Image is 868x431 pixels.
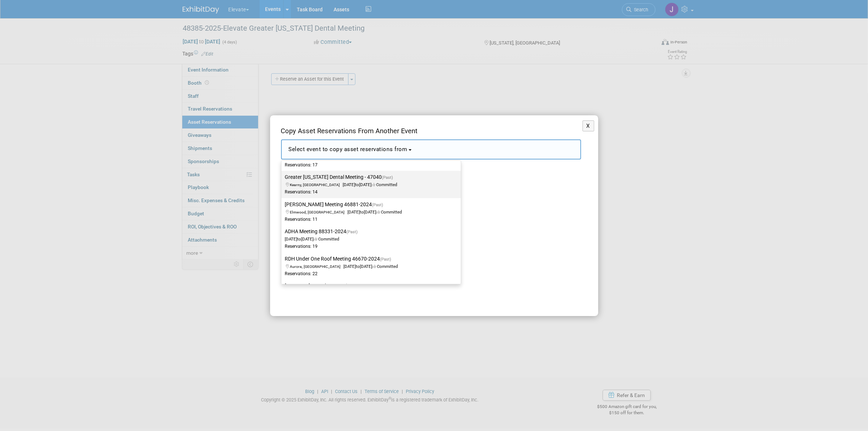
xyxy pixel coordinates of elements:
[583,120,595,132] button: X
[347,230,358,234] span: (Past)
[285,189,446,195] div: Reservations: 14
[281,139,581,159] button: Select event to copy asset reservations from
[297,155,301,160] span: to
[285,216,446,223] div: Reservations: 11
[281,126,581,139] div: Copy Asset Reservations From Another Event
[285,243,446,250] div: Reservations: 19
[285,227,454,251] label: ADHA Meeting 88331-2024
[285,172,454,196] label: Greater [US_STATE] Dental Meeting - 47040
[290,210,348,215] span: Elmwood, [GEOGRAPHIC_DATA]
[360,209,364,215] span: to
[285,148,387,160] span: [DATE] [DATE] Committed
[356,264,360,269] span: to
[290,264,344,269] span: Aurora, [GEOGRAPHIC_DATA]
[285,200,454,224] label: [PERSON_NAME] Meeting 46881-2024
[289,146,408,153] span: Select event to copy asset reservations from
[382,175,393,180] span: (Past)
[297,236,301,242] span: to
[285,162,446,168] div: Reservations: 17
[285,202,402,215] span: [DATE] [DATE] Committed
[285,254,454,278] label: RDH Under One Roof Meeting 46670-2024
[372,203,384,207] span: (Past)
[285,281,454,305] label: [US_STATE] Dental Convention 84538-2024
[290,182,343,187] span: Kearny, [GEOGRAPHIC_DATA]
[285,271,446,277] div: Reservations: 22
[355,182,359,187] span: to
[380,257,392,262] span: (Past)
[285,257,398,269] span: [DATE] [DATE] Committed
